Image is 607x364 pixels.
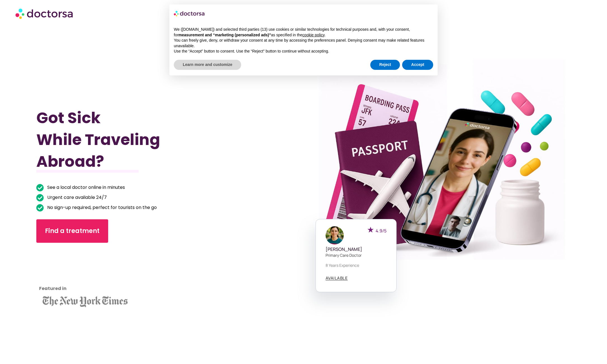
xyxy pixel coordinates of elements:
span: See a local doctor online in minutes [46,184,125,191]
button: Learn more and customize [174,60,241,70]
a: Find a treatment [36,219,108,243]
span: AVAILABLE [326,276,348,280]
p: Use the “Accept” button to consent. Use the “Reject” button to continue without accepting. [174,49,433,54]
p: Primary care doctor [326,252,387,258]
p: We ([DOMAIN_NAME]) and selected third parties (13) use cookies or similar technologies for techni... [174,27,433,38]
h5: [PERSON_NAME] [326,247,387,252]
a: cookie policy [302,33,324,37]
img: logo [174,9,205,18]
p: 8 years experience [326,262,387,268]
span: No sign-up required, perfect for tourists on the go [46,204,157,211]
a: AVAILABLE [326,276,348,280]
span: 4.9/5 [376,228,387,234]
button: Reject [370,60,400,70]
strong: measurement and “marketing (personalized ads)” [178,33,271,37]
iframe: Customer reviews powered by Trustpilot [39,251,89,293]
span: Find a treatment [45,227,99,235]
span: Urgent care available 24/7 [46,194,107,201]
strong: Featured in [39,285,67,292]
p: You can freely give, deny, or withdraw your consent at any time by accessing the preferences pane... [174,38,433,49]
h1: Got Sick While Traveling Abroad? [36,107,263,172]
button: Accept [402,60,433,70]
